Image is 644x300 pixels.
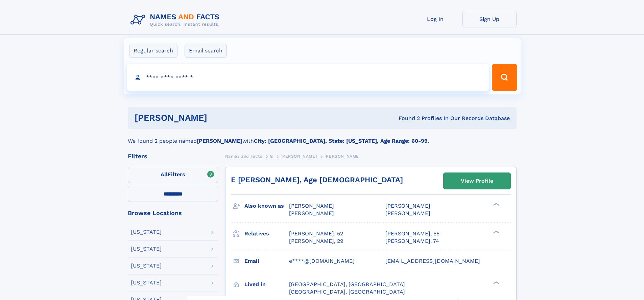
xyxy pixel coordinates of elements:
[161,171,168,178] span: All
[128,210,218,216] div: Browse Locations
[492,64,517,91] button: Search Button
[128,129,517,145] div: We found 2 people named with .
[408,11,462,27] a: Log In
[289,210,334,216] span: [PERSON_NAME]
[127,64,489,91] input: search input
[289,230,343,237] a: [PERSON_NAME], 52
[131,246,162,252] div: [US_STATE]
[385,230,439,237] a: [PERSON_NAME], 55
[244,279,289,290] h3: Lived in
[244,255,289,267] h3: Email
[270,152,273,160] a: G
[325,154,361,159] span: [PERSON_NAME]
[244,200,289,212] h3: Also known as
[244,228,289,239] h3: Relatives
[289,237,343,245] a: [PERSON_NAME], 29
[281,154,317,159] span: [PERSON_NAME]
[462,11,517,27] a: Sign Up
[289,281,405,287] span: [GEOGRAPHIC_DATA], [GEOGRAPHIC_DATA]
[128,153,218,159] div: Filters
[444,173,510,189] a: View Profile
[461,173,493,189] div: View Profile
[128,167,218,183] label: Filters
[129,44,177,58] label: Regular search
[281,152,317,160] a: [PERSON_NAME]
[289,289,405,295] span: [GEOGRAPHIC_DATA], [GEOGRAPHIC_DATA]
[385,210,430,216] span: [PERSON_NAME]
[385,203,430,209] span: [PERSON_NAME]
[128,11,225,29] img: Logo Names and Facts
[131,280,162,285] div: [US_STATE]
[385,258,480,264] span: [EMAIL_ADDRESS][DOMAIN_NAME]
[197,138,242,144] b: [PERSON_NAME]
[492,202,500,207] div: ❯
[385,237,439,245] a: [PERSON_NAME], 74
[270,154,273,159] span: G
[254,138,428,144] b: City: [GEOGRAPHIC_DATA], State: [US_STATE], Age Range: 60-99
[131,263,162,269] div: [US_STATE]
[492,280,500,285] div: ❯
[492,230,500,234] div: ❯
[225,152,262,160] a: Names and Facts
[289,203,334,209] span: [PERSON_NAME]
[185,44,227,58] label: Email search
[231,176,403,184] a: E [PERSON_NAME], Age [DEMOGRAPHIC_DATA]
[303,115,510,122] div: Found 2 Profiles In Our Records Database
[131,229,162,235] div: [US_STATE]
[135,114,303,122] h1: [PERSON_NAME]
